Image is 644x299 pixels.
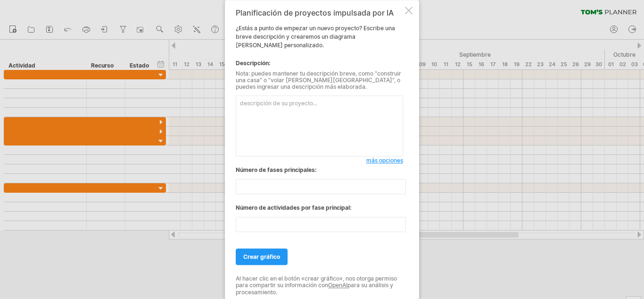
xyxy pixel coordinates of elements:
font: crear gráfico [243,253,280,260]
font: Descripción: [236,60,271,67]
font: ¿Estás a punto de empezar un nuevo proyecto? Escribe una breve descripción y crearemos un diagram... [236,25,395,49]
font: más opciones [366,157,403,164]
font: Nota: puedes mantener tu descripción breve, como "construir una casa" o "volar [PERSON_NAME][GEOG... [236,70,401,91]
a: más opciones [366,156,403,165]
font: Número de fases principales: [236,166,317,173]
font: para su análisis y procesamiento. [236,282,393,295]
font: Planificación de proyectos impulsada por IA [236,8,394,17]
font: Al hacer clic en el botón «crear gráfico», nos otorga permiso para compartir su información con [236,275,397,289]
font: Número de actividades por fase principal: [236,204,352,211]
a: crear gráfico [236,248,288,265]
a: OpenAI [328,282,347,289]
